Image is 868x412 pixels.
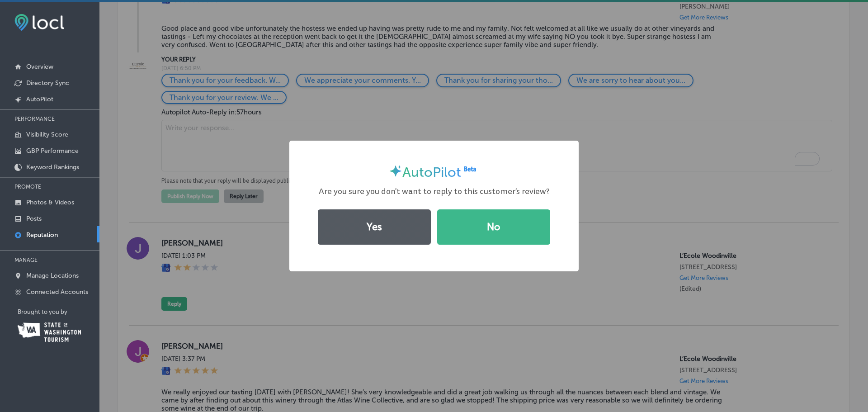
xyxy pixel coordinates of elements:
[26,131,68,138] p: Visibility Score
[26,79,69,87] p: Directory Sync
[318,209,431,245] button: Yes
[389,164,402,178] img: autopilot-icon
[26,199,74,206] p: Photos & Videos
[26,163,79,171] p: Keyword Rankings
[26,231,58,239] p: Reputation
[313,186,555,197] div: Are you sure you don't want to reply to this customer's review?
[26,288,88,296] p: Connected Accounts
[18,322,81,342] img: Washington Tourism
[26,215,42,223] p: Posts
[402,164,461,180] span: AutoPilot
[26,272,79,279] p: Manage Locations
[437,209,550,245] button: No
[26,63,53,71] p: Overview
[461,164,479,173] img: Beta
[26,95,53,103] p: AutoPilot
[14,14,64,31] img: fda3e92497d09a02dc62c9cd864e3231.png
[18,308,99,315] p: Brought to you by
[26,147,79,155] p: GBP Performance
